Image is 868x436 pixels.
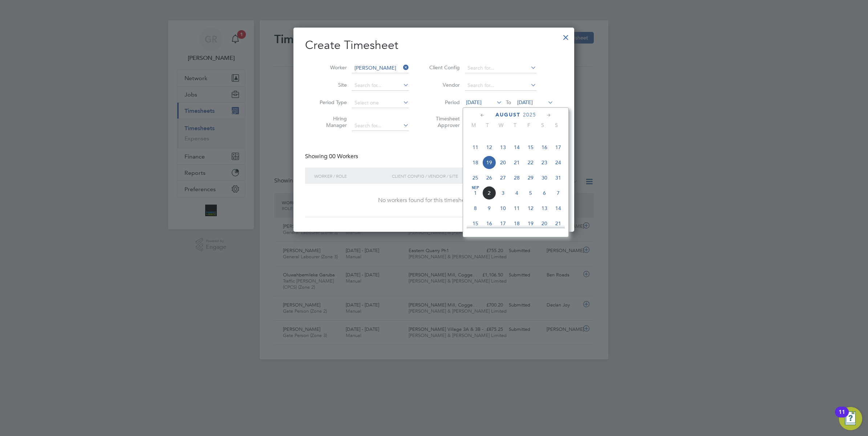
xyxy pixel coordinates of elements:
[524,140,538,154] span: 15
[496,201,510,215] span: 10
[538,140,551,154] span: 16
[524,171,538,185] span: 29
[551,201,565,215] span: 14
[482,156,496,169] span: 19
[524,186,538,200] span: 5
[465,81,536,91] input: Search for...
[510,156,524,169] span: 21
[494,122,508,128] span: W
[524,217,538,230] span: 19
[482,171,496,185] span: 26
[496,186,510,200] span: 3
[469,156,482,169] span: 18
[549,122,563,128] span: S
[839,407,862,430] button: Open Resource Center, 11 new notifications
[510,201,524,215] span: 11
[469,217,482,230] span: 15
[551,171,565,185] span: 31
[510,186,524,200] span: 4
[517,99,533,106] span: [DATE]
[427,82,460,88] label: Vendor
[538,217,551,230] span: 20
[496,217,510,230] span: 17
[427,99,460,106] label: Period
[390,168,507,184] div: Client Config / Vendor / Site
[504,98,513,107] span: To
[551,156,565,169] span: 24
[495,112,520,118] span: August
[510,140,524,154] span: 14
[551,186,565,200] span: 7
[538,171,551,185] span: 30
[482,140,496,154] span: 12
[305,38,563,53] h2: Create Timesheet
[480,122,494,128] span: T
[469,171,482,185] span: 25
[352,98,409,108] input: Select one
[312,168,390,184] div: Worker / Role
[469,201,482,215] span: 8
[352,81,409,91] input: Search for...
[314,64,347,71] label: Worker
[538,156,551,169] span: 23
[466,99,482,106] span: [DATE]
[352,121,409,131] input: Search for...
[312,197,555,204] div: No workers found for this timesheet period.
[510,217,524,230] span: 18
[839,412,845,421] div: 11
[551,140,565,154] span: 17
[524,201,538,215] span: 12
[352,63,409,73] input: Search for...
[305,153,360,160] div: Showing
[469,186,482,190] span: Sep
[538,201,551,215] span: 13
[551,217,565,230] span: 21
[538,186,551,200] span: 6
[510,171,524,185] span: 28
[522,122,536,128] span: F
[314,82,347,88] label: Site
[427,64,460,71] label: Client Config
[523,112,536,118] span: 2025
[314,99,347,106] label: Period Type
[508,122,522,128] span: T
[469,140,482,154] span: 11
[496,156,510,169] span: 20
[524,156,538,169] span: 22
[536,122,549,128] span: S
[467,122,480,128] span: M
[329,153,358,160] span: 00 Workers
[469,186,482,200] span: 1
[427,115,460,128] label: Timesheet Approver
[482,201,496,215] span: 9
[465,63,536,73] input: Search for...
[482,217,496,230] span: 16
[496,171,510,185] span: 27
[496,140,510,154] span: 13
[482,186,496,200] span: 2
[314,115,347,128] label: Hiring Manager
